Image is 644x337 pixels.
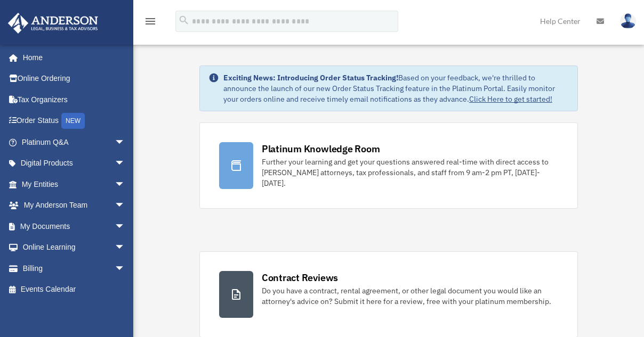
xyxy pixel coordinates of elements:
a: Events Calendar [7,279,141,300]
img: Anderson Advisors Platinum Portal [5,13,101,34]
span: arrow_drop_down [115,258,136,280]
a: Online Learningarrow_drop_down [7,237,141,258]
div: NEW [61,113,85,129]
a: My Entitiesarrow_drop_down [7,174,141,195]
a: Order StatusNEW [7,110,141,132]
div: Platinum Knowledge Room [262,142,380,155]
span: arrow_drop_down [115,237,136,259]
a: Digital Productsarrow_drop_down [7,153,141,174]
a: Home [7,47,136,68]
a: My Anderson Teamarrow_drop_down [7,195,141,216]
span: arrow_drop_down [115,153,136,175]
div: Contract Reviews [262,271,338,284]
span: arrow_drop_down [115,131,136,153]
span: arrow_drop_down [115,195,136,217]
a: Billingarrow_drop_down [7,258,141,279]
a: Online Ordering [7,68,141,89]
i: menu [144,15,157,28]
a: Platinum Q&Aarrow_drop_down [7,131,141,153]
span: arrow_drop_down [115,174,136,195]
i: search [178,14,190,26]
a: My Documentsarrow_drop_down [7,216,141,237]
div: Further your learning and get your questions answered real-time with direct access to [PERSON_NAM... [262,157,558,188]
a: menu [144,19,157,28]
img: User Pic [620,13,636,29]
strong: Exciting News: Introducing Order Status Tracking! [223,73,398,83]
a: Click Here to get started! [469,94,552,104]
span: arrow_drop_down [115,216,136,237]
a: Platinum Knowledge Room Further your learning and get your questions answered real-time with dire... [199,122,578,209]
div: Based on your feedback, we're thrilled to announce the launch of our new Order Status Tracking fe... [223,72,569,104]
div: Do you have a contract, rental agreement, or other legal document you would like an attorney's ad... [262,285,558,307]
a: Tax Organizers [7,89,141,110]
